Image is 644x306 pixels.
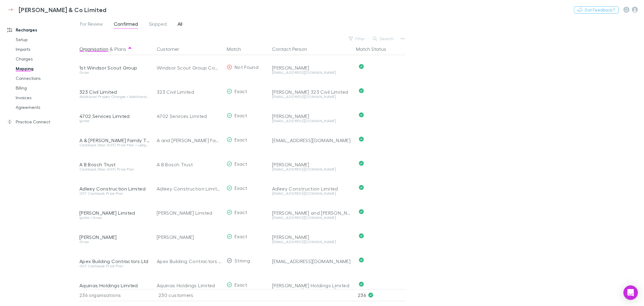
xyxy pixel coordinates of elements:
[235,282,248,288] span: Exact
[10,93,83,103] a: Invoices
[79,192,149,195] div: GST Cashbook Price Plan
[10,73,83,83] a: Connections
[79,119,149,123] div: Ignite
[272,216,351,220] div: [EMAIL_ADDRESS][DOMAIN_NAME]
[1,25,83,35] a: Recharges
[359,88,364,93] svg: Confirmed
[157,249,222,273] div: Apex Building Contractors Limited
[272,71,351,74] div: [EMAIL_ADDRESS][DOMAIN_NAME]
[79,289,152,301] div: 236 organisations
[272,282,351,288] div: [PERSON_NAME] Holdings Limited
[623,285,638,300] div: Open Intercom Messenger
[79,143,149,147] div: Cashbook (Non-GST) Price Plan • Ledger Price Plan
[10,64,83,73] a: Mapping
[10,83,83,93] a: Billing
[10,44,83,54] a: Imports
[79,288,149,292] div: Grow • Xero
[359,161,364,166] svg: Confirmed
[79,71,149,74] div: Grow
[272,113,351,119] div: [PERSON_NAME]
[235,112,248,118] span: Exact
[272,234,351,240] div: [PERSON_NAME]
[359,258,364,262] svg: Confirmed
[157,43,186,55] button: Customer
[272,89,351,95] div: [PERSON_NAME] 323 Civil Limited
[359,233,364,238] svg: Confirmed
[1,117,83,127] a: Practice Connect
[79,186,149,192] div: Adleey Construction Limited
[10,103,83,112] a: Agreements
[157,56,222,80] div: Windsor Scout Group Committee
[235,185,248,191] span: Exact
[272,119,351,123] div: [EMAIL_ADDRESS][DOMAIN_NAME]
[272,240,351,244] div: [EMAIL_ADDRESS][DOMAIN_NAME]
[79,234,149,240] div: [PERSON_NAME]
[359,112,364,117] svg: Confirmed
[178,21,182,29] span: All
[10,54,83,64] a: Charges
[79,113,149,119] div: 4702 Services Limited
[272,137,351,143] div: [EMAIL_ADDRESS][DOMAIN_NAME]
[79,137,149,143] div: A & [PERSON_NAME] Family Trust
[79,258,149,264] div: Apex Building Contractors Ltd
[157,104,222,128] div: 4702 Services Limited
[157,80,222,104] div: 323 Civil Limited
[272,43,314,55] button: Contact Person
[359,185,364,190] svg: Confirmed
[272,258,351,264] div: [EMAIL_ADDRESS][DOMAIN_NAME]
[272,186,351,192] div: Adleey Construction Limited
[79,264,149,268] div: GST Cashbook Price Plan
[235,161,248,167] span: Exact
[272,161,351,168] div: [PERSON_NAME]
[2,2,110,17] a: [PERSON_NAME] & Co Limited
[114,21,138,29] span: Confirmed
[79,89,149,95] div: 323 Civil Limited
[272,288,351,292] div: [PERSON_NAME][EMAIL_ADDRESS][PERSON_NAME][DOMAIN_NAME]
[272,168,351,171] div: [EMAIL_ADDRESS][DOMAIN_NAME]
[19,6,107,13] h3: [PERSON_NAME] & Co Limited
[235,258,250,263] span: Strong
[235,88,248,94] span: Exact
[79,216,149,220] div: Ignite • Grow
[149,21,167,29] span: Skipped
[359,137,364,142] svg: Confirmed
[79,168,149,171] div: Cashbook (Non-GST) Price Plan
[235,233,248,239] span: Exact
[272,65,351,71] div: [PERSON_NAME]
[358,289,405,301] p: 236
[79,282,149,288] div: Aquinas Holdings Limited
[79,43,108,55] button: Organisation
[157,273,222,298] div: Aquinas Holdings Limited
[79,95,149,99] div: Additional Project Charges • Additional Employee Charges • Standard + Payroll + Projects + Expenses
[157,177,222,201] div: Adleey Construction Limited
[79,65,149,71] div: 1st Windsor Scout Group
[157,128,222,152] div: A and [PERSON_NAME] Family Trust
[574,6,619,14] button: Got Feedback?
[227,43,248,55] button: Match
[6,6,16,13] img: Epplett & Co Limited's Logo
[359,282,364,287] svg: Confirmed
[235,64,258,70] span: Not Found
[152,289,224,301] div: 230 customers
[359,64,364,69] svg: Confirmed
[272,210,351,216] div: [PERSON_NAME] and [PERSON_NAME]
[272,192,351,195] div: [EMAIL_ADDRESS][DOMAIN_NAME]
[79,43,149,55] div: &
[10,35,83,44] a: Setup
[80,21,103,29] span: For Review
[157,201,222,225] div: [PERSON_NAME] Limited
[157,225,222,249] div: [PERSON_NAME]
[235,209,248,215] span: Exact
[359,209,364,214] svg: Confirmed
[157,152,222,177] div: A B Bosch Trust
[79,210,149,216] div: [PERSON_NAME] Limited
[370,35,397,42] button: Search
[346,35,369,42] button: Filter
[235,137,248,142] span: Exact
[272,95,351,99] div: [EMAIL_ADDRESS][DOMAIN_NAME]
[79,240,149,244] div: Grow
[356,43,393,55] button: Match Status
[114,43,126,55] button: Plans
[79,161,149,168] div: A B Bosch Trust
